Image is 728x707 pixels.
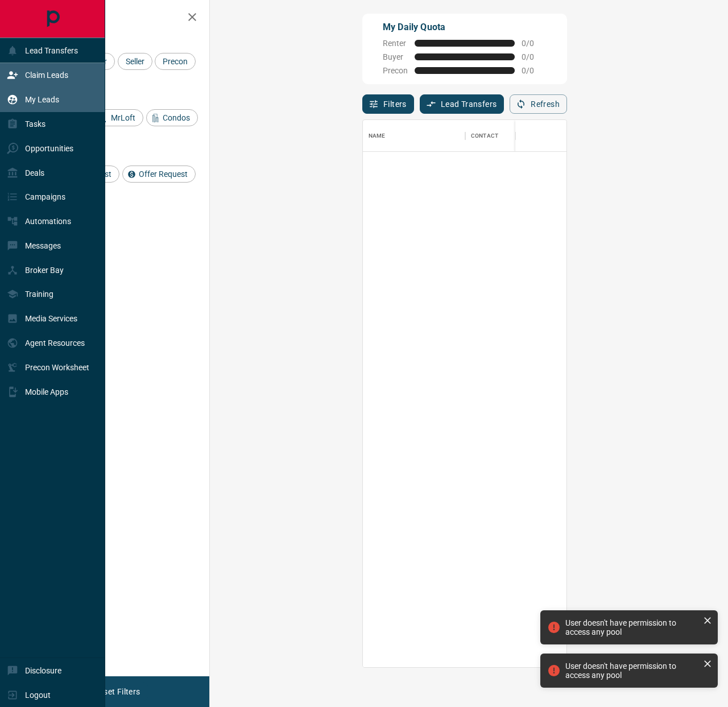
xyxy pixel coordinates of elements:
span: 0 / 0 [522,66,547,75]
span: 0 / 0 [522,52,547,61]
div: Name [369,120,386,152]
span: Seller [122,57,148,66]
div: Seller [118,53,152,70]
div: User doesn't have permission to access any pool [565,661,698,680]
span: Offer Request [135,169,192,179]
button: Lead Transfers [420,94,504,114]
button: Filters [362,94,414,114]
span: Buyer [383,52,408,61]
span: Precon [383,66,408,75]
h2: Filters [36,11,198,25]
span: Precon [159,57,192,66]
div: Contact [465,120,556,152]
div: Precon [155,53,196,70]
div: User doesn't have permission to access any pool [565,618,698,636]
p: My Daily Quota [383,20,547,34]
span: MrLoft [107,113,139,122]
span: Renter [383,39,408,48]
span: 0 / 0 [522,39,547,48]
div: Offer Request [122,166,196,183]
button: Refresh [510,94,567,114]
button: Reset Filters [86,682,147,701]
div: Contact [471,120,498,152]
div: Condos [146,109,198,126]
div: MrLoft [94,109,143,126]
span: Condos [159,113,194,122]
div: Name [363,120,465,152]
